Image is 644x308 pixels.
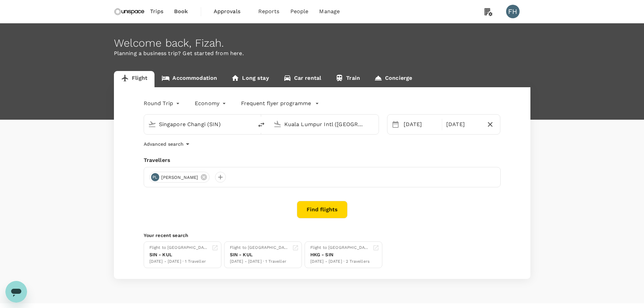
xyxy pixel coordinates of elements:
div: [DATE] - [DATE] · 1 Traveller [230,258,289,265]
input: Going to [284,119,364,129]
button: Find flights [297,201,348,218]
div: SIN - KUL [149,251,209,258]
div: Economy [195,98,228,109]
a: Flight [114,71,155,87]
div: [DATE] - [DATE] · 1 Traveller [149,258,209,265]
div: Flight to [GEOGRAPHIC_DATA] [310,244,370,251]
img: Unispace [114,4,145,19]
span: Manage [319,7,340,16]
button: Open [248,123,250,125]
div: HKG - SIN [310,251,370,258]
button: Advanced search [144,140,192,148]
a: Concierge [367,71,419,87]
iframe: Button to launch messaging window [5,281,27,303]
a: Accommodation [154,71,224,87]
div: Welcome back , Fizah . [114,37,530,49]
input: Depart from [159,119,239,129]
div: FH [506,5,520,18]
div: PL [151,173,159,181]
button: delete [253,117,269,133]
a: Train [328,71,367,87]
div: Flight to [GEOGRAPHIC_DATA] [230,244,289,251]
span: Reports [258,7,280,16]
p: Advanced search [144,141,184,147]
span: [PERSON_NAME] [157,174,202,181]
p: Frequent flyer programme [241,99,311,108]
span: Book [174,7,188,16]
p: Planning a business trip? Get started from here. [114,49,530,57]
p: Your recent search [144,232,501,239]
span: Trips [150,7,163,16]
div: Flight to [GEOGRAPHIC_DATA] [149,244,209,251]
span: Approvals [214,7,247,16]
div: Round Trip [144,98,182,109]
div: [DATE] [444,118,483,131]
a: Long stay [224,71,276,87]
div: Travellers [144,156,501,164]
button: Open [374,123,375,125]
div: [DATE] [401,118,440,131]
div: SIN - KUL [230,251,289,258]
div: [DATE] - [DATE] · 2 Travellers [310,258,370,265]
a: Car rental [276,71,329,87]
div: PL[PERSON_NAME] [149,172,210,183]
span: People [290,7,309,16]
button: Frequent flyer programme [241,99,319,108]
